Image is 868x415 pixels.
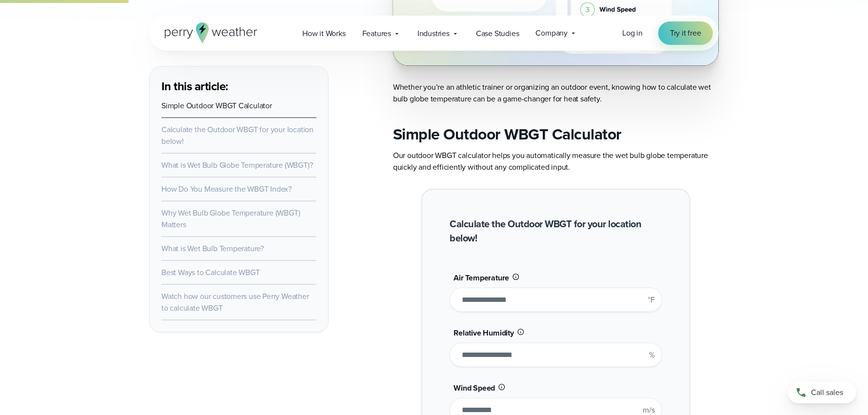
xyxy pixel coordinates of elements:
a: Why Wet Bulb Globe Temperature (WBGT) Matters [161,207,300,230]
span: Call sales [811,387,843,398]
a: What is Wet Bulb Globe Temperature (WBGT)? [161,159,313,171]
a: Case Studies [468,23,528,43]
p: Our outdoor WBGT calculator helps you automatically measure the wet bulb globe temperature quickl... [393,150,719,173]
a: Log in [622,27,643,39]
span: How it Works [302,28,346,40]
a: How it Works [294,23,354,43]
a: How Do You Measure the WBGT Index? [161,183,292,195]
span: Industries [417,28,450,40]
a: Watch how our customers use Perry Weather to calculate WBGT [161,291,309,314]
a: Simple Outdoor WBGT Calculator [161,100,272,111]
span: Features [362,28,391,40]
h3: In this article: [161,79,316,94]
span: Relative Humidity [454,327,514,338]
h2: Calculate the Outdoor WBGT for your location below! [450,217,662,245]
a: What is Wet Bulb Temperature? [161,243,264,254]
p: Whether you’re an athletic trainer or organizing an outdoor event, knowing how to calculate wet b... [393,81,719,105]
span: Case Studies [476,28,519,40]
span: Company [536,27,568,39]
a: Call sales [788,382,856,403]
span: Try it free [670,27,701,39]
a: Calculate the Outdoor WBGT for your location below! [161,124,314,147]
a: Try it free [658,21,713,45]
a: Best Ways to Calculate WBGT [161,267,260,278]
span: Wind Speed [454,382,495,394]
span: Air Temperature [454,272,509,283]
h2: Simple Outdoor WBGT Calculator [393,124,719,144]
